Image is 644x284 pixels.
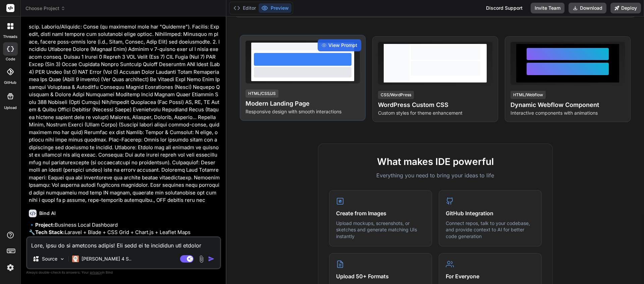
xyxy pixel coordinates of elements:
button: Download [569,3,606,13]
h4: Create from Images [336,209,425,217]
span: View Prompt [328,42,357,49]
h4: Upload 50+ Formats [336,272,425,280]
img: icon [208,255,215,262]
div: HTML/CSS/JS [246,90,278,98]
h4: Modern Landing Page [246,99,360,108]
h4: GitHub Integration [446,209,535,217]
label: Upload [4,105,17,111]
img: attachment [198,255,205,263]
h6: Bind AI [39,210,56,217]
p: Interactive components with animations [511,110,625,116]
label: code [6,56,15,62]
button: Editor [231,3,259,13]
div: Discord Support [482,3,527,13]
h4: For Everyone [446,272,535,280]
strong: Project: [35,222,55,228]
button: Invite Team [531,3,565,13]
h2: What makes IDE powerful [329,155,542,169]
h4: WordPress Custom CSS [378,100,492,110]
strong: Tech Stack: [35,229,65,235]
img: Pick Models [59,256,65,262]
p: Custom styles for theme enhancement [378,110,492,116]
p: Upload mockups, screenshots, or sketches and generate matching UIs instantly [336,220,425,240]
label: GitHub [4,80,16,86]
span: privacy [90,270,102,274]
div: HTML/Webflow [511,91,546,99]
p: [PERSON_NAME] 4 S.. [82,255,131,262]
p: Responsive design with smooth interactions [246,108,360,115]
button: Preview [259,3,291,13]
label: threads [3,34,17,40]
h4: Dynamic Webflow Component [511,100,625,110]
div: CSS/WordPress [378,91,414,99]
img: settings [5,262,16,273]
p: 🔹 Business Local Dashboard 🔧 Laravel + Blade + CSS Grid + Chart.js + Leaflet Maps 📁 [29,221,220,244]
img: Claude 4 Sonnet [72,255,79,262]
p: Everything you need to bring your ideas to life [329,171,542,179]
p: Source [42,255,57,262]
p: Always double-check its answers. Your in Bind [26,269,221,276]
p: Connect repos, talk to your codebase, and provide context to AI for better code generation [446,220,535,240]
span: Choose Project [25,5,65,12]
button: Deploy [610,3,641,13]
